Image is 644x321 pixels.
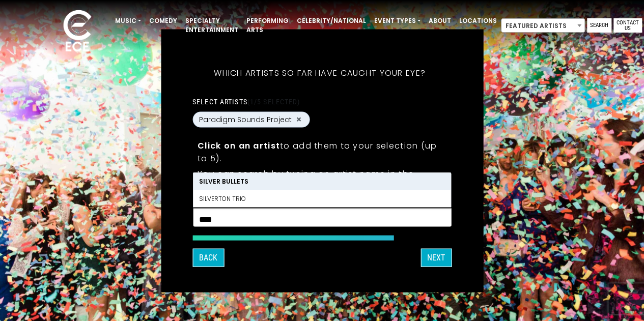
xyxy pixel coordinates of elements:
[193,172,451,190] li: SILVER BULLETS
[455,12,501,30] a: Locations
[425,12,455,30] a: About
[198,139,446,164] p: to add them to your selection (up to 5).
[421,248,452,267] button: NEXT
[193,190,451,207] li: Silverton Trio
[192,97,300,106] label: Select artists
[52,7,103,56] img: ece_new_logo_whitev2-1.png
[192,54,447,91] h5: Which artists so far have caught your eye?
[370,12,425,30] a: Event Types
[198,139,280,151] strong: Click on an artist
[181,12,242,39] a: Specialty Entertainment
[247,97,300,105] span: (1/5 selected)
[242,12,293,39] a: Performing Arts
[587,18,611,33] a: Search
[199,214,445,223] textarea: Search
[192,248,224,267] button: Back
[198,167,446,192] p: You can search by typing an artist name in the search box.
[111,12,145,30] a: Music
[145,12,181,30] a: Comedy
[295,115,303,124] button: Remove Paradigm Sounds Project
[501,19,584,33] span: Featured Artists
[613,18,642,33] a: Contact Us
[501,18,585,33] span: Featured Artists
[199,114,292,125] span: Paradigm Sounds Project
[293,12,370,30] a: Celebrity/National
